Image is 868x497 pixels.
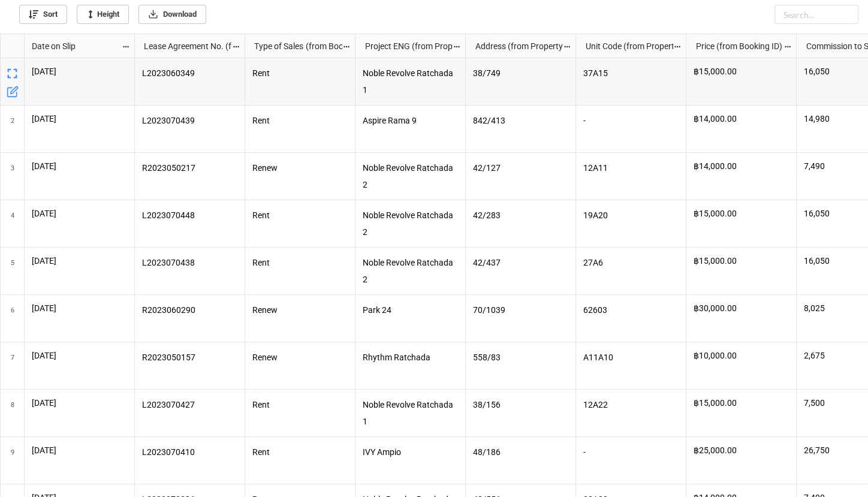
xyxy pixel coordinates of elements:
p: 38/156 [473,397,569,414]
p: 37A15 [583,65,679,82]
p: L2023070439 [142,113,238,129]
p: Noble Revolve Ratchada 2 [363,160,459,192]
p: 42/283 [473,207,569,224]
span: 9 [11,437,14,484]
div: Address (from Property Database) (from Booking ID) (from Agreement) [468,40,562,53]
p: Park 24 [363,302,459,319]
p: Rent [252,255,348,272]
p: ฿14,000.00 [694,160,789,172]
div: Date on Slip [25,40,122,53]
p: Rent [252,207,348,224]
span: 7 [11,342,14,389]
div: Lease Agreement No. (from Link to Agreement) [137,40,231,53]
div: Unit Code (from Property Database) (from Booking ID) (from Agreement) [578,40,673,53]
p: 48/186 [473,444,569,461]
p: [DATE] [32,65,127,77]
span: 5 [11,248,14,294]
p: 19A20 [583,207,679,224]
p: Noble Revolve Ratchada 1 [363,397,459,429]
a: Sort [19,5,67,24]
p: Aspire Rama 9 [363,113,459,129]
p: IVY Ampio [363,444,459,461]
input: Search... [774,5,858,24]
div: Price (from Booking ID) (from Agreement) [688,40,783,53]
p: [DATE] [32,207,127,219]
p: ฿14,000.00 [694,113,789,125]
div: grid [1,34,135,58]
p: Noble Revolve Ratchada 2 [363,207,459,240]
p: ฿15,000.00 [694,207,789,219]
p: [DATE] [32,350,127,362]
p: 12A22 [583,397,679,414]
div: Project ENG (from Property Database) (from Booking ID) (from Agreement) [357,40,452,53]
span: 8 [11,390,14,436]
p: 70/1039 [473,302,569,319]
p: Rent [252,444,348,461]
span: 2 [11,106,14,152]
span: 6 [11,295,14,342]
p: ฿15,000.00 [694,65,789,77]
a: Height [77,5,129,24]
p: Noble Revolve Ratchada 2 [363,255,459,287]
p: Noble Revolve Ratchada 1 [363,65,459,98]
div: Type of Sales (from Booking ID) (from Agreement) [247,40,342,53]
p: 42/437 [473,255,569,272]
p: Renew [252,302,348,319]
p: Renew [252,350,348,366]
p: 558/83 [473,350,569,366]
p: L2023070438 [142,255,238,272]
p: L2023070427 [142,397,238,414]
p: 42/127 [473,160,569,177]
p: - [583,444,679,461]
p: R2023060290 [142,302,238,319]
p: ฿10,000.00 [694,350,789,362]
p: - [583,113,679,129]
p: Rent [252,113,348,129]
p: ฿15,000.00 [694,255,789,267]
p: ฿30,000.00 [694,302,789,314]
p: A11A10 [583,350,679,366]
p: 27A6 [583,255,679,272]
p: L2023070410 [142,444,238,461]
p: L2023070448 [142,207,238,224]
p: R2023050217 [142,160,238,177]
p: L2023060349 [142,65,238,82]
p: Rent [252,65,348,82]
p: [DATE] [32,444,127,456]
p: [DATE] [32,302,127,314]
p: 842/413 [473,113,569,129]
p: 62603 [583,302,679,319]
p: [DATE] [32,255,127,267]
p: Rent [252,397,348,414]
p: R2023050157 [142,350,238,366]
p: ฿25,000.00 [694,444,789,456]
p: [DATE] [32,397,127,409]
span: 3 [11,153,14,200]
p: 12A11 [583,160,679,177]
p: [DATE] [32,160,127,172]
p: Renew [252,160,348,177]
p: 38/749 [473,65,569,82]
a: Download [138,5,206,24]
p: Rhythm Ratchada [363,350,459,366]
p: ฿15,000.00 [694,397,789,409]
span: 4 [11,200,14,247]
p: [DATE] [32,113,127,125]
